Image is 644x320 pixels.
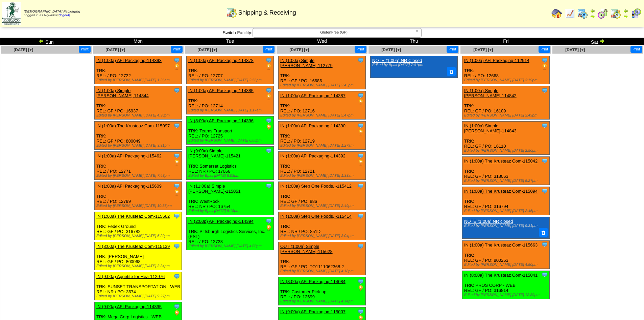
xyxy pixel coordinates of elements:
[188,58,254,63] a: IN (1:00a) AFI Packaging-114378
[96,234,182,238] div: Edited by [PERSON_NAME] [DATE] 5:20pm
[623,8,628,14] img: arrowleft.gif
[173,159,180,166] img: PO
[552,38,644,45] td: Sat
[464,273,538,278] a: IN (8:00a) The Krusteaz Com-115041
[95,122,182,150] div: TRK: REL: GF / PO: 800049
[96,294,182,298] div: Edited by [PERSON_NAME] [DATE] 9:27pm
[96,244,170,249] a: IN (8:00a) The Krusteaz Com-115139
[96,184,162,189] a: IN (1:00a) AFI Packaging-115609
[473,47,493,52] span: [DATE] [+]
[173,183,180,189] img: Tooltip
[95,86,182,120] div: TRK: REL: GF / PO: 16937
[187,116,274,145] div: TRK: Teams Transport REL: / PO: 12725
[95,212,182,240] div: TRK: Fedex Ground REL: GF / PO: 316782
[462,86,550,120] div: TRK: REL: GF / PO: 16109
[357,57,364,64] img: Tooltip
[171,46,183,53] button: Print
[462,271,550,299] div: TRK: PROS CORP - WEB REL: GF / PO: 316814
[357,308,364,315] img: Tooltip
[188,219,254,224] a: IN (2:00p) AFI Packaging-114394
[357,278,364,285] img: Tooltip
[96,204,182,208] div: Edited by [PERSON_NAME] [DATE] 10:35pm
[541,64,548,70] img: PO
[541,241,548,248] img: Tooltip
[447,46,458,53] button: Print
[460,38,552,45] td: Fri
[173,273,180,280] img: Tooltip
[187,182,274,215] div: TRK: WestRock REL: NR / PO: 16754
[280,123,345,128] a: IN (1:00a) AFI Packaging-114390
[357,243,364,250] img: Tooltip
[464,78,549,82] div: Edited by [PERSON_NAME] [DATE] 3:19pm
[0,38,92,45] td: Sun
[539,228,548,237] button: Delete Note
[173,189,180,196] img: PO
[276,38,368,45] td: Wed
[173,303,180,310] img: Tooltip
[173,87,180,94] img: Tooltip
[265,94,272,101] img: PO
[279,182,366,210] div: TRK: REL: GF / PO: 886
[280,299,365,303] div: Edited by [PERSON_NAME] [DATE] 4:14pm
[464,263,549,267] div: Edited by [PERSON_NAME] [DATE] 4:50pm
[279,212,366,240] div: TRK: REL: NR / PO: 851D
[280,113,365,118] div: Edited by [PERSON_NAME] [DATE] 5:47pm
[630,8,641,19] img: calendarcustomer.gif
[96,274,165,279] a: IN (9:00a) Appetite for Hea-112976
[265,183,272,189] img: Tooltip
[372,58,422,63] a: NOTE (1:00a) NR Closed
[188,88,254,93] a: IN (1:00a) AFI Packaging-114385
[187,86,274,114] div: TRK: REL: / PO: 12714
[197,47,217,52] span: [DATE] [+]
[105,47,125,52] a: [DATE] [+]
[96,264,182,268] div: Edited by [PERSON_NAME] [DATE] 3:34pm
[447,67,456,76] button: Delete Note
[95,242,182,270] div: TRK: [PERSON_NAME] REL: GF / PO: 800068
[96,304,162,309] a: IN (9:00a) AFI Packaging-114395
[464,242,538,248] a: IN (1:00a) The Krusteaz Com-115663
[357,213,364,219] img: Tooltip
[188,118,254,123] a: IN (8:00a) AFI Packaging-114396
[188,209,273,213] div: Edited by Bpali [DATE] 5:18pm
[58,14,70,17] a: (logout)
[96,58,162,63] a: IN (1:00a) AFI Packaging-114393
[173,213,180,219] img: Tooltip
[355,46,366,53] button: Print
[226,7,237,18] img: calendarinout.gif
[39,38,44,44] img: arrowleft.gif
[357,122,364,129] img: Tooltip
[238,9,296,16] span: Shipping & Receiving
[279,242,366,275] div: TRK: REL: GF / PO: TO1111062368.2
[188,138,273,143] div: Edited by [PERSON_NAME] [DATE] 6:00pm
[599,38,605,44] img: arrowright.gif
[565,47,585,52] span: [DATE] [+]
[187,56,274,84] div: TRK: REL: / PO: 12707
[357,183,364,189] img: Tooltip
[357,159,364,166] img: PO
[577,8,588,19] img: calendarprod.gif
[541,87,548,94] img: Tooltip
[464,189,538,194] a: IN (1:00a) The Krusteaz Com-115094
[464,149,549,153] div: Edited by [PERSON_NAME] [DATE] 2:50pm
[541,122,548,129] img: Tooltip
[188,184,241,194] a: IN (11:00a) Simple [PERSON_NAME]-115051
[14,47,33,52] a: [DATE] [+]
[265,57,272,64] img: Tooltip
[95,152,182,180] div: TRK: REL: / PO: 12771
[541,157,548,164] img: Tooltip
[279,152,366,180] div: TRK: REL: / PO: 12721
[96,78,182,82] div: Edited by [PERSON_NAME] [DATE] 1:36am
[95,272,182,300] div: TRK: SUNSET TRANSPORTATION - WEB REL: NR / PO: 3674
[79,46,91,53] button: Print
[280,93,345,98] a: IN (1:00a) AFI Packaging-114387
[541,57,548,64] img: Tooltip
[173,57,180,64] img: Tooltip
[96,144,182,148] div: Edited by [PERSON_NAME] [DATE] 3:31pm
[188,148,241,158] a: IN (9:00a) Simple [PERSON_NAME]-115421
[96,88,149,98] a: IN (1:00a) Simple [PERSON_NAME]-114844
[96,113,182,118] div: Edited by [PERSON_NAME] [DATE] 4:30pm
[187,217,274,250] div: TRK: Pittsburgh Logistics Services, Inc. (PSL) REL: / PO: 12723
[184,38,276,45] td: Tue
[541,188,548,194] img: Tooltip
